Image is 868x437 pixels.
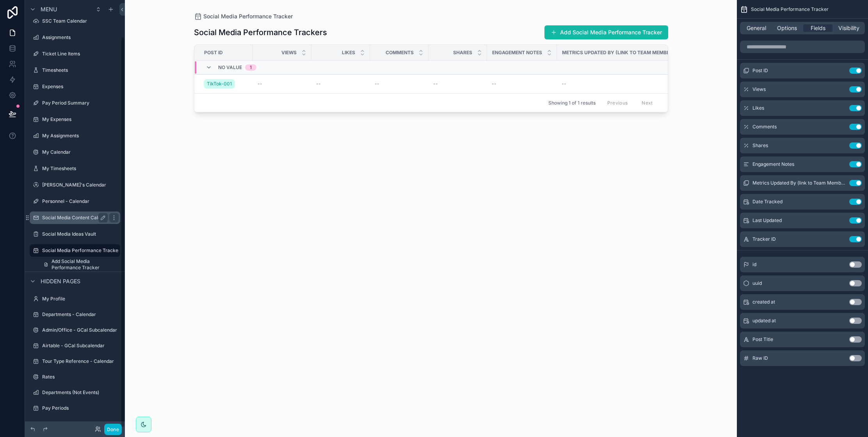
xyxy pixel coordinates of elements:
[41,277,80,285] span: Hidden pages
[42,198,119,204] label: Personnel - Calendar
[30,211,120,224] a: Social Media Content Calendar
[752,68,768,74] span: Post ID
[39,258,120,271] a: Add Social Media Performance Tracker
[752,180,846,186] span: Metrics Updated By (link to Team Members)
[30,402,120,414] a: Pay Periods
[42,311,119,318] label: Departments - Calendar
[30,339,120,352] a: Airtable - GCal Subcalendar
[30,15,120,27] a: SSC Team Calendar
[453,50,472,56] span: Shares
[30,48,120,60] a: Ticket Line Items
[30,386,120,399] a: Departments (Not Events)
[752,199,783,205] span: Date Tracked
[30,179,120,191] a: [PERSON_NAME]'s Calendar
[752,86,766,92] span: Views
[30,64,120,76] a: Timesheets
[751,6,829,12] span: Social Media Performance Tracker
[30,113,120,126] a: My Expenses
[42,83,119,90] label: Expenses
[752,105,764,111] span: Likes
[42,389,119,396] label: Departments (Not Events)
[30,308,120,321] a: Departments - Calendar
[30,162,120,175] a: My Timesheets
[492,50,542,56] span: Engagement Notes
[752,280,762,286] span: uuid
[30,293,120,305] a: My Profile
[42,67,119,73] label: Timesheets
[42,343,119,349] label: Airtable - GCal Subcalendar
[838,24,859,32] span: Visibility
[41,5,57,13] span: Menu
[250,64,252,71] div: 1
[342,50,355,56] span: Likes
[548,100,596,106] span: Showing 1 of 1 results
[42,133,119,139] label: My Assignments
[42,231,119,237] label: Social Media Ideas Vault
[42,405,119,411] label: Pay Periods
[30,130,120,142] a: My Assignments
[30,97,120,109] a: Pay Period Summary
[777,24,797,32] span: Options
[42,18,119,24] label: SSC Team Calendar
[752,217,782,224] span: Last Updated
[30,195,120,208] a: Personnel - Calendar
[747,24,766,32] span: General
[42,51,119,57] label: Ticket Line Items
[42,358,119,364] label: Tour Type Reference - Calendar
[281,50,297,56] span: Views
[42,165,119,172] label: My Timesheets
[42,100,119,106] label: Pay Period Summary
[30,324,120,336] a: Admin/Office - GCal Subcalendar
[204,50,223,56] span: Post ID
[52,258,116,271] span: Add Social Media Performance Tracker
[30,31,120,44] a: Assignments
[752,261,756,268] span: id
[104,424,122,435] button: Done
[42,327,119,333] label: Admin/Office - GCal Subcalendar
[42,247,120,254] label: Social Media Performance Tracker
[42,374,119,380] label: Rates
[30,244,120,257] a: Social Media Performance Tracker
[42,296,119,302] label: My Profile
[752,124,777,130] span: Comments
[752,161,794,167] span: Engagement Notes
[42,149,119,155] label: My Calendar
[752,236,776,242] span: Tracker ID
[30,228,120,240] a: Social Media Ideas Vault
[752,318,776,324] span: updated at
[752,355,768,361] span: Raw ID
[42,34,119,41] label: Assignments
[42,182,119,188] label: [PERSON_NAME]'s Calendar
[30,80,120,93] a: Expenses
[218,64,242,71] span: No value
[30,355,120,368] a: Tour Type Reference - Calendar
[42,116,119,123] label: My Expenses
[811,24,825,32] span: Fields
[30,146,120,158] a: My Calendar
[562,50,678,56] span: Metrics Updated By (link to Team Members)
[30,371,120,383] a: Rates
[752,336,773,343] span: Post Title
[752,142,768,149] span: Shares
[42,215,111,221] label: Social Media Content Calendar
[752,299,775,305] span: created at
[386,50,414,56] span: Comments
